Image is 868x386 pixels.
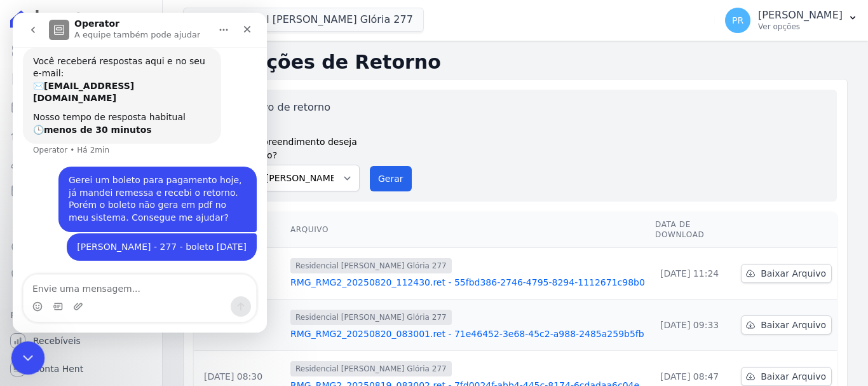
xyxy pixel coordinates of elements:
[20,134,97,141] div: Operator • Há 2min
[290,361,452,376] span: Residencial [PERSON_NAME] Glória 277
[20,99,198,123] div: Nosso tempo de resposta habitual 🕒
[10,35,208,132] div: Você receberá respostas aqui e no seu e-mail:✉️[EMAIL_ADDRESS][DOMAIN_NAME]Nosso tempo de respost...
[650,300,736,351] td: [DATE] 09:33
[741,315,832,334] a: Baixar Arquivo
[732,16,743,25] span: PR
[285,212,650,248] th: Arquivo
[218,284,238,304] button: Enviar uma mensagem
[204,100,360,130] label: Gerar arquivo de retorno avulso
[223,5,246,28] div: Fechar
[5,66,157,92] a: Contratos
[370,166,412,191] button: Gerar
[290,327,645,340] a: RMG_RMG2_20250820_083001.ret - 71e46452-3e68-45c2-a988-2485a259b5fb
[741,264,832,283] a: Baixar Arquivo
[11,341,45,375] iframe: Intercom live chat
[5,206,157,231] a: Transferências
[31,112,139,122] b: menos de 30 minutos
[5,150,157,176] a: Clientes
[183,51,848,74] h2: Exportações de Retorno
[10,35,244,155] div: Operator diz…
[56,162,234,211] div: Gerei um boleto para pagamento hoje, já mandei remessa e recebi o retorno. Porém o boleto não ger...
[54,221,244,249] div: [PERSON_NAME] - 277 - boleto [DATE]
[650,248,736,300] td: [DATE] 11:24
[10,154,244,220] div: Pamela diz…
[758,22,843,32] p: Ver opções
[60,289,71,299] button: Upload do anexo
[761,319,826,331] span: Baixar Arquivo
[33,362,83,375] span: Conta Hent
[5,178,157,203] a: Minha Carteira
[5,122,157,148] a: Lotes
[46,154,244,219] div: Gerei um boleto para pagamento hoje, já mandei remessa e recebi o retorno. Porém o boleto não ger...
[741,367,832,386] a: Baixar Arquivo
[11,262,243,284] textarea: Envie uma mensagem...
[20,43,198,92] div: Você receberá respostas aqui e no seu e-mail: ✉️
[5,328,157,354] a: Recebíveis
[5,234,157,259] a: Crédito
[5,262,157,287] a: Negativação
[5,94,157,120] a: Parcelas
[290,310,452,325] span: Residencial [PERSON_NAME] Glória 277
[204,130,360,162] label: Para qual empreendimento deseja gerar o arquivo?
[5,356,157,382] a: Conta Hent
[761,370,826,383] span: Baixar Arquivo
[758,9,843,22] p: [PERSON_NAME]
[20,68,121,91] b: [EMAIL_ADDRESS][DOMAIN_NAME]
[183,8,424,32] button: Residencial [PERSON_NAME] Glória 277
[64,228,234,241] div: [PERSON_NAME] - 277 - boleto [DATE]
[5,38,157,64] a: Visão Geral
[13,13,267,333] iframe: Intercom live chat
[40,289,50,299] button: Selecionador de GIF
[290,258,452,273] span: Residencial [PERSON_NAME] Glória 277
[650,212,736,248] th: Data de Download
[761,267,826,280] span: Baixar Arquivo
[20,289,30,299] button: Selecionador de Emoji
[290,276,645,289] a: RMG_RMG2_20250820_112430.ret - 55fbd386-2746-4795-8294-1112671c98b0
[10,308,152,323] div: Plataformas
[33,334,81,347] span: Recebíveis
[10,221,244,264] div: Pamela diz…
[715,3,868,38] button: PR [PERSON_NAME] Ver opções
[199,5,223,29] button: Início
[62,16,187,29] p: A equipe também pode ajudar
